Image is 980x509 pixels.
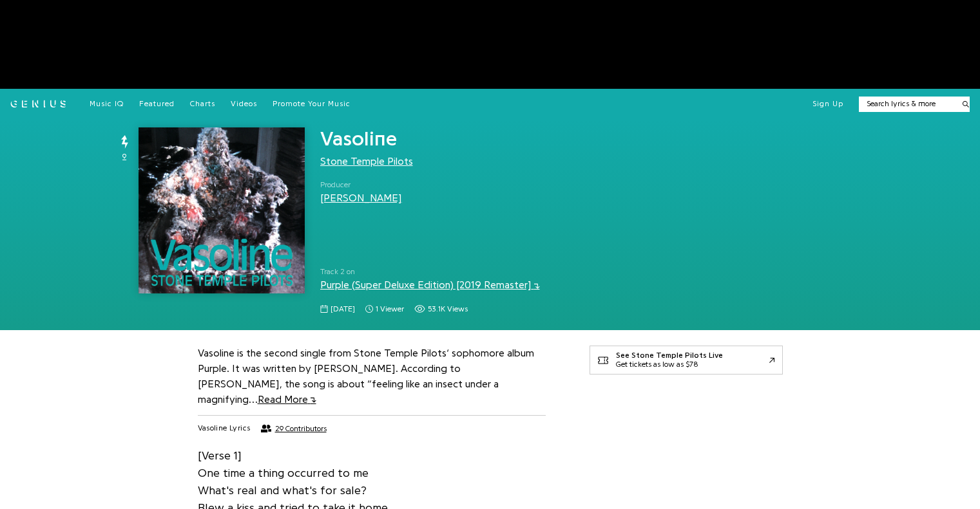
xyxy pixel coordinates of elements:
h2: Vasoline Lyrics [198,423,251,434]
span: 53,074 views [414,304,468,315]
div: Get tickets as low as $78 [616,360,723,369]
a: [PERSON_NAME] [320,193,402,203]
button: 29 Contributors [261,424,327,433]
span: Producer [320,180,402,190]
span: [DATE] [331,304,355,315]
a: Charts [190,99,215,109]
span: 9 [122,151,126,162]
a: Music IQ [90,99,124,109]
span: Track 2 on [320,266,569,277]
span: 29 Contributors [275,424,327,433]
span: Videos [231,100,257,107]
span: Read More [258,394,316,405]
a: See Stone Temple Pilots LiveGet tickets as low as $78 [590,346,783,375]
a: Videos [231,99,257,109]
a: Purple (Super Deluxe Edition) [2019 Remaster] [320,280,540,290]
span: 1 viewer [376,304,404,315]
a: Featured [139,99,175,109]
button: Sign Up [812,99,843,109]
div: See Stone Temple Pilots Live [616,351,723,360]
span: Vasoline [320,129,397,149]
a: Vasoline is the second single from Stone Temple Pilots‘ sophomore album Purple. It was written by... [198,348,534,405]
a: Promote Your Music [273,99,351,109]
a: Stone Temple Pilots [320,156,413,167]
span: Promote Your Music [273,100,351,107]
span: Featured [139,100,175,107]
span: 53.1K views [428,304,468,315]
span: Charts [190,100,215,107]
input: Search lyrics & more [859,98,955,109]
span: 1 viewer [365,304,404,315]
span: Music IQ [90,100,124,107]
img: Cover art for Vasoline by Stone Temple Pilots [139,127,305,293]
